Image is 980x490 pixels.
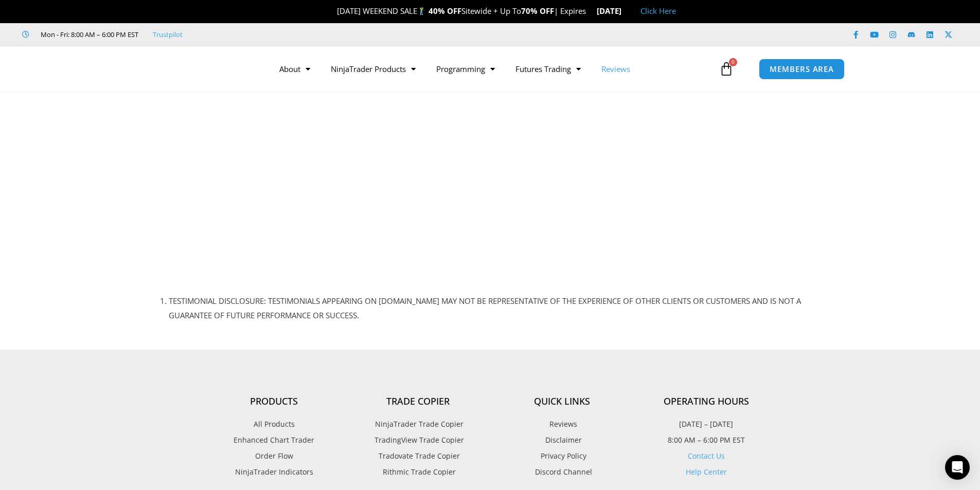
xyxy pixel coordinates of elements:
[532,465,592,479] span: Discord Channel
[202,418,346,431] a: All Products
[490,449,634,463] a: Privacy Policy
[202,465,346,479] a: NinjaTrader Indicators
[490,396,634,407] h4: Quick Links
[505,57,591,81] a: Futures Trading
[704,54,749,84] a: 0
[372,433,464,447] span: TradingView Trade Copier
[759,59,845,80] a: MEMBERS AREA
[591,57,640,81] a: Reviews
[586,7,594,15] img: ⌛
[121,50,232,87] img: LogoAI | Affordable Indicators – NinjaTrader
[770,65,834,73] span: MEMBERS AREA
[269,57,717,81] nav: Menu
[622,7,630,15] img: 🏭
[634,433,778,447] p: 8:00 AM – 6:00 PM EST
[640,6,676,16] a: Click Here
[521,6,554,16] strong: 70% OFF
[346,465,490,479] a: Rithmic Trade Copier
[547,418,577,431] span: Reviews
[329,7,336,15] img: 🎉
[202,396,346,407] h4: Products
[538,449,586,463] span: Privacy Policy
[346,449,490,463] a: Tradovate Trade Copier
[380,465,456,479] span: Rithmic Trade Copier
[429,6,461,16] strong: 40% OFF
[202,449,346,463] a: Order Flow
[490,433,634,447] a: Disclaimer
[418,7,425,15] img: 🏌️‍♂️
[169,294,835,323] li: TESTIMONIAL DISCLOSURE: TESTIMONIALS APPEARING ON [DOMAIN_NAME] MAY NOT BE REPRESENTATIVE OF THE ...
[346,418,490,431] a: NinjaTrader Trade Copier
[346,396,490,407] h4: Trade Copier
[269,57,320,81] a: About
[688,451,725,461] a: Contact Us
[320,57,426,81] a: NinjaTrader Products
[945,455,970,480] div: Open Intercom Messenger
[490,418,634,431] a: Reviews
[426,57,505,81] a: Programming
[597,6,630,16] strong: [DATE]
[346,433,490,447] a: TradingView Trade Copier
[326,6,596,16] span: [DATE] WEEKEND SALE Sitewide + Up To | Expires
[372,418,464,431] span: NinjaTrader Trade Copier
[235,465,313,479] span: NinjaTrader Indicators
[234,433,314,447] span: Enhanced Chart Trader
[376,449,460,463] span: Tradovate Trade Copier
[38,28,138,41] span: Mon - Fri: 8:00 AM – 6:00 PM EST
[634,396,778,407] h4: Operating Hours
[543,433,582,447] span: Disclaimer
[686,467,727,477] a: Help Center
[254,418,295,431] span: All Products
[634,418,778,431] p: [DATE] – [DATE]
[255,449,293,463] span: Order Flow
[153,28,183,41] a: Trustpilot
[202,433,346,447] a: Enhanced Chart Trader
[490,465,634,479] a: Discord Channel
[729,58,737,66] span: 0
